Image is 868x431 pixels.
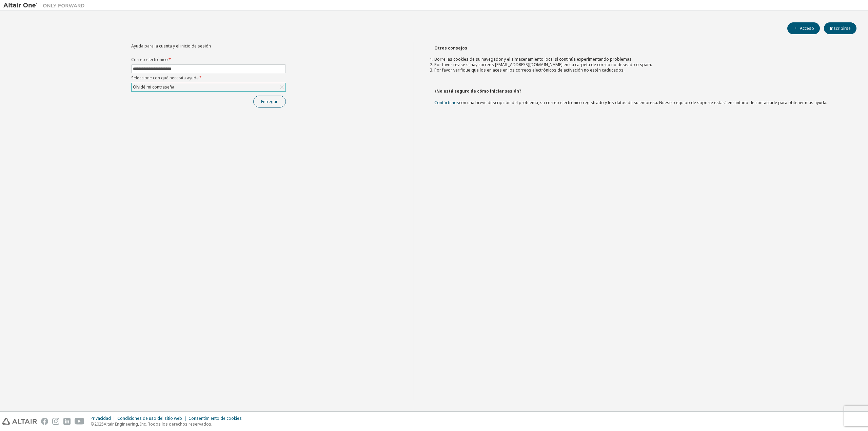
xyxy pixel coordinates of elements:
font: Seleccione con qué necesita ayuda [131,75,199,81]
font: con una breve descripción del problema, su correo electrónico registrado y los datos de su empres... [459,100,827,105]
img: facebook.svg [41,418,48,425]
font: Otros consejos [434,45,467,51]
font: 2025 [94,421,104,427]
font: Acceso [800,25,814,31]
font: Ayuda para la cuenta y el inicio de sesión [131,43,211,49]
font: Por favor revise si hay correos [EMAIL_ADDRESS][DOMAIN_NAME] en su carpeta de correo no deseado o... [434,62,652,67]
button: Entregar [253,96,286,107]
font: Borre las cookies de su navegador y el almacenamiento local si continúa experimentando problemas. [434,56,633,62]
img: linkedin.svg [63,418,71,425]
img: instagram.svg [52,418,59,425]
img: Altair Uno [3,2,88,9]
font: Entregar [261,99,278,104]
font: Altair Engineering, Inc. Todos los derechos reservados. [104,421,212,427]
font: ¿No está seguro de cómo iniciar sesión? [434,88,521,94]
font: Inscribirse [830,25,851,31]
button: Inscribirse [824,22,856,34]
font: Privacidad [91,415,111,421]
div: Olvidé mi contraseña [132,83,285,91]
a: Contáctenos [434,100,459,105]
font: Correo electrónico [131,57,168,62]
img: altair_logo.svg [2,418,37,425]
button: Acceso [787,22,820,34]
font: Olvidé mi contraseña [133,84,174,90]
font: Por favor verifique que los enlaces en los correos electrónicos de activación no estén caducados. [434,67,625,73]
font: Consentimiento de cookies [189,415,242,421]
font: Condiciones de uso del sitio web [117,415,182,421]
font: © [91,421,94,427]
img: youtube.svg [75,418,84,425]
